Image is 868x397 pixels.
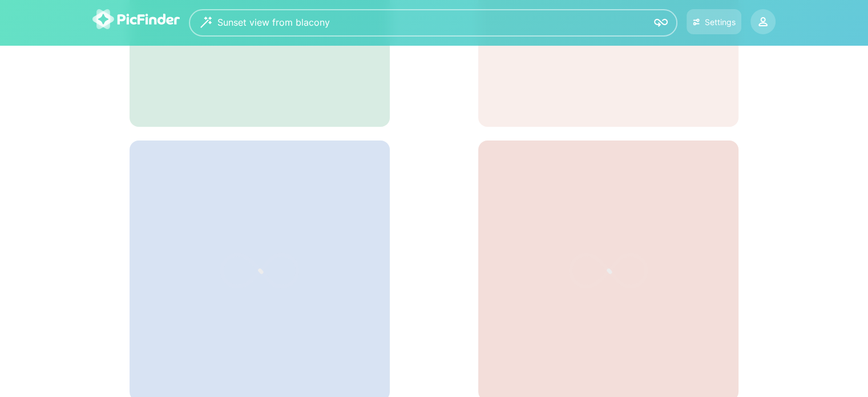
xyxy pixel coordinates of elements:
[704,17,735,27] div: Settings
[654,16,668,30] img: icon-search.svg
[200,17,212,28] img: wizard.svg
[693,17,700,27] img: icon-settings.svg
[687,9,741,34] button: Settings
[92,9,180,29] img: logo-picfinder-white-transparent.svg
